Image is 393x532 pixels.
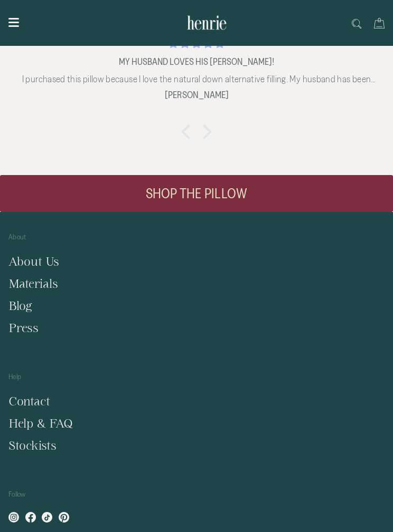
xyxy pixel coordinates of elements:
p: About [8,231,385,250]
a: Contact [8,394,50,408]
div: [PERSON_NAME] [13,88,380,103]
p: I purchased this pillow because I love the natural down alternative filling. My husband has been ... [13,72,380,85]
a: Press [8,321,39,334]
p: Help [8,371,385,390]
button: Show menu [5,16,23,29]
a: About Us [8,255,59,268]
a: Stockists [8,439,57,452]
a: Blog [8,299,32,312]
p: Follow [8,489,385,508]
a: Help & FAQ [8,417,73,430]
div: My husband LOVES his [PERSON_NAME]! [13,55,380,69]
img: Henrie [187,11,227,35]
a: Materials [8,277,58,290]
